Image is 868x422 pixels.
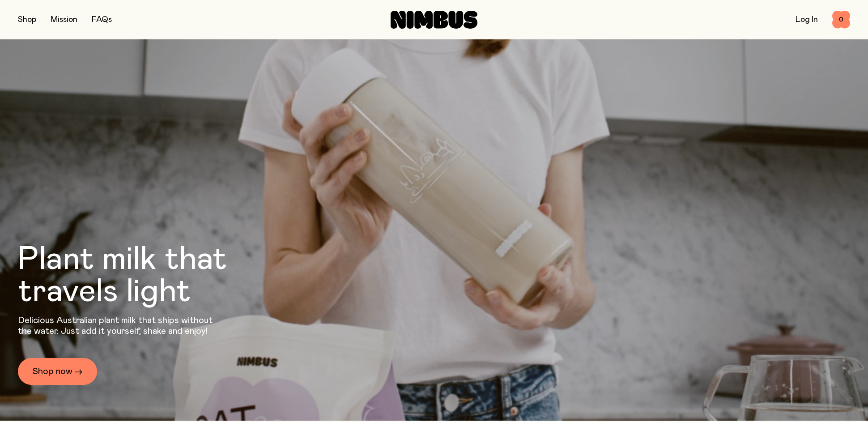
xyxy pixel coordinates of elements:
a: FAQs [92,16,112,24]
h1: Plant milk that travels light [18,243,276,308]
a: Log In [796,16,818,24]
a: Mission [51,16,77,24]
button: 0 [832,11,850,29]
p: Delicious Australian plant milk that ships without the water. Just add it yourself, shake and enjoy! [18,315,218,337]
a: Shop now → [18,358,97,385]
